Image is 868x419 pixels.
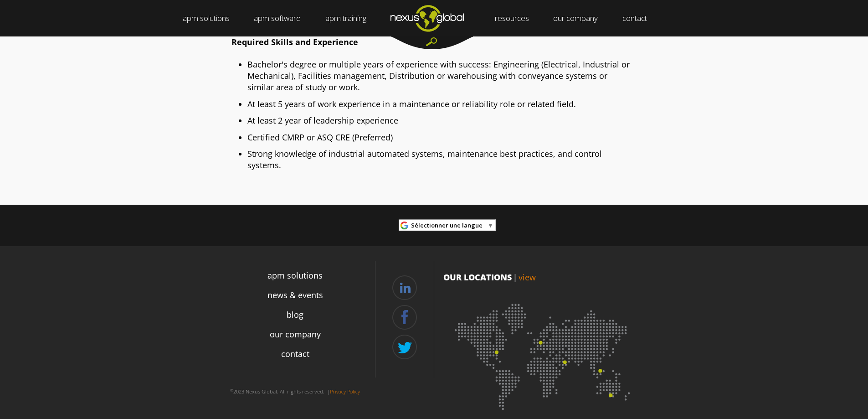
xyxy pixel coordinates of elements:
sup: © [230,388,233,393]
li: Bachelor's degree or multiple years of experience with success: Engineering (Electrical, Industri... [247,59,632,93]
li: Strong knowledge of industrial automated systems, maintenance best practices, and control systems. [247,148,632,171]
li: At least 2 year of leadership experience [247,115,632,126]
span: | [513,272,517,283]
img: Location map [443,292,644,415]
div: Navigation Menu [216,266,375,381]
a: Privacy Policy [330,388,360,395]
p: OUR LOCATIONS [443,271,644,283]
a: contact [281,348,309,360]
a: news & events [267,289,323,301]
p: 2023 Nexus Global. All rights reserved. | [216,384,375,399]
li: At least 5 years of work experience in a maintenance or reliability role or related field. [247,98,632,110]
a: blog [287,309,303,321]
a: view [519,272,536,283]
a: Sélectionner une langue​ [411,218,493,233]
strong: Required Skills and Experience [231,36,358,47]
span: ▼ [488,221,493,229]
span: Sélectionner une langue [411,221,483,229]
a: apm solutions [267,269,323,282]
a: our company [270,328,321,341]
li: Certified CMRP or ASQ CRE (Preferred) [247,132,632,143]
